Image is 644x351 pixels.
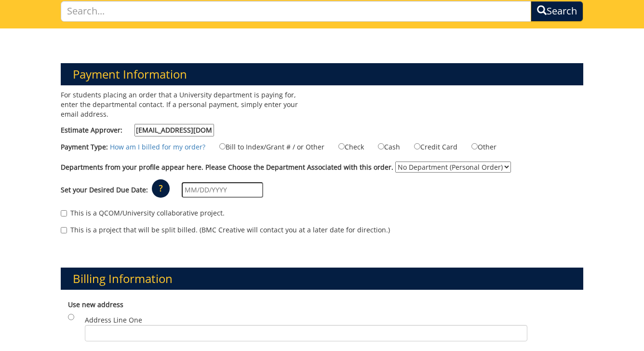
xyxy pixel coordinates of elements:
input: Check [338,143,345,149]
label: Set your Desired Due Date: [61,185,148,195]
input: Estimate Approver: [134,124,214,136]
input: Bill to Index/Grant # / or Other [219,143,226,149]
label: This is a project that will be split billed. (BMC Creative will contact you at a later date for d... [61,225,390,235]
label: Estimate Approver: [61,124,214,136]
label: Check [326,141,364,152]
label: Departments from your profile appear here. Please Choose the Department Associated with this order. [61,162,393,172]
input: This is a QCOM/University collaborative project. [61,210,67,216]
label: This is a QCOM/University collaborative project. [61,208,225,218]
p: ? [152,179,170,198]
button: Search [531,1,583,22]
h3: Billing Information [61,268,583,290]
input: Other [471,143,478,149]
a: How am I billed for my order? [110,142,205,151]
b: Use new address [68,300,123,309]
label: Cash [366,141,400,152]
label: Address Line One [85,315,527,341]
label: Bill to Index/Grant # / or Other [207,141,324,152]
input: Search... [61,1,531,22]
input: Cash [378,143,384,149]
input: Credit Card [414,143,420,149]
input: This is a project that will be split billed. (BMC Creative will contact you at a later date for d... [61,227,67,233]
input: Address Line One [85,325,527,341]
p: For students placing an order that a University department is paying for, enter the departmental ... [61,90,315,119]
h3: Payment Information [61,63,583,85]
input: MM/DD/YYYY [182,182,263,198]
label: Credit Card [402,141,457,152]
label: Other [459,141,496,152]
label: Payment Type: [61,142,108,152]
